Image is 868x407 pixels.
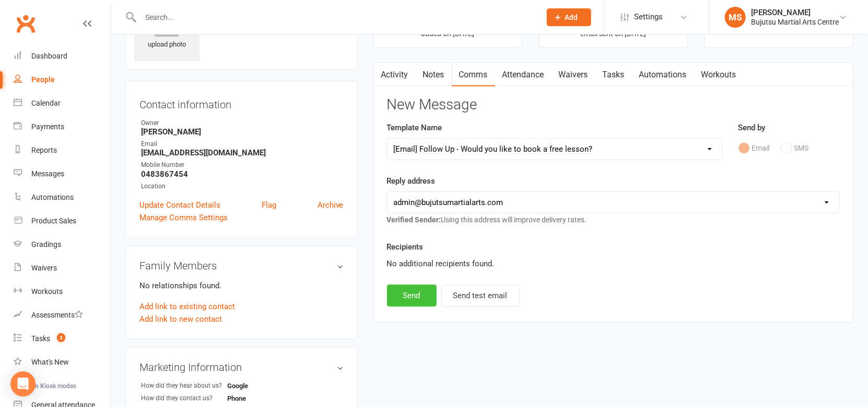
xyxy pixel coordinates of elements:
[139,361,344,373] h3: Marketing Information
[57,333,65,342] span: 3
[139,313,222,325] a: Add link to new contact
[139,199,220,211] a: Update Contact Details
[31,75,55,84] div: People
[725,7,746,28] div: MS
[416,63,452,87] a: Notes
[552,63,595,87] a: Waivers
[227,382,287,390] strong: Google
[387,175,436,187] label: Reply address
[31,217,76,225] div: Product Sales
[31,358,69,366] div: What's New
[31,334,50,343] div: Tasks
[387,97,840,113] h3: New Message
[387,241,424,253] label: Recipients
[14,44,110,68] a: Dashboard
[141,381,227,391] div: How did they hear about us?
[31,287,63,296] div: Workouts
[374,63,416,87] a: Activity
[387,121,442,134] label: Template Name
[139,260,344,272] h3: Family Members
[31,264,57,272] div: Waivers
[141,160,344,170] div: Mobile Number
[31,311,83,319] div: Assessments
[452,63,495,87] a: Comms
[14,256,110,280] a: Waivers
[318,199,344,211] a: Archive
[141,182,344,191] div: Location
[595,63,632,87] a: Tasks
[634,5,663,29] span: Settings
[31,146,57,154] div: Reports
[31,99,61,107] div: Calendar
[141,118,344,128] div: Owner
[141,393,227,403] div: How did they contact us?
[14,209,110,233] a: Product Sales
[137,10,533,25] input: Search...
[14,186,110,209] a: Automations
[14,351,110,374] a: What's New
[141,139,344,149] div: Email
[31,169,64,178] div: Messages
[14,92,110,115] a: Calendar
[10,371,36,397] div: Open Intercom Messenger
[31,193,74,201] div: Automations
[632,63,694,87] a: Automations
[547,8,591,26] button: Add
[14,162,110,186] a: Messages
[141,148,344,157] strong: [EMAIL_ADDRESS][DOMAIN_NAME]
[387,216,441,224] strong: Verified Sender:
[139,95,344,110] h3: Contact information
[387,285,437,307] button: Send
[14,115,110,139] a: Payments
[387,216,587,224] span: Using this address will improve delivery rates.
[14,327,110,351] a: Tasks 3
[14,280,110,303] a: Workouts
[14,68,110,92] a: People
[738,121,766,134] label: Send by
[14,303,110,327] a: Assessments
[262,199,276,211] a: Flag
[141,127,344,137] strong: [PERSON_NAME]
[14,233,110,256] a: Gradings
[694,63,744,87] a: Workouts
[31,122,64,131] div: Payments
[139,279,344,292] p: No relationships found.
[14,139,110,162] a: Reports
[441,285,520,307] button: Send test email
[751,17,839,27] div: Bujutsu Martial Arts Centre
[227,394,287,402] strong: Phone
[13,10,39,37] a: Clubworx
[565,13,578,21] span: Add
[139,211,228,224] a: Manage Comms Settings
[31,240,61,248] div: Gradings
[495,63,552,87] a: Attendance
[387,257,840,270] div: No additional recipients found.
[141,169,344,179] strong: 0483867454
[31,52,67,60] div: Dashboard
[751,8,839,17] div: [PERSON_NAME]
[139,300,235,313] a: Add link to existing contact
